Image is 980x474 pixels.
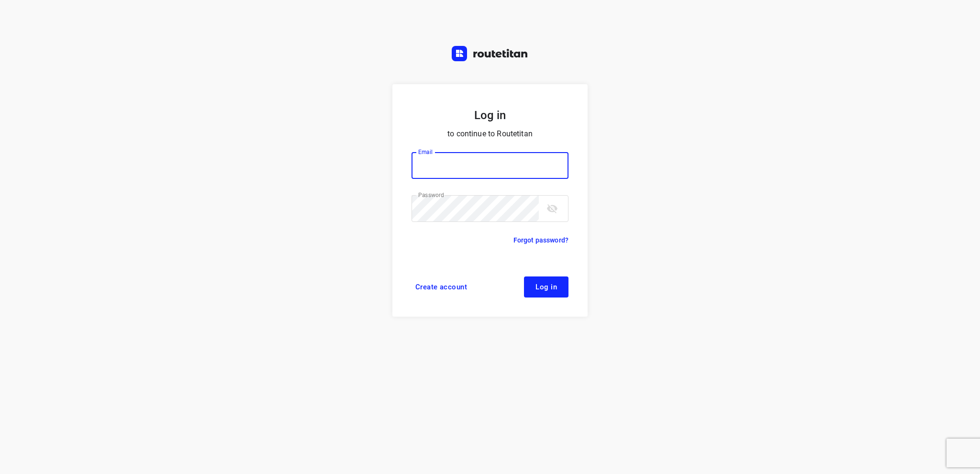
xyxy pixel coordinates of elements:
[513,234,568,246] a: Forgot password?
[412,127,568,141] p: to continue to Routetitan
[452,46,528,61] img: Routetitan
[412,107,568,123] h5: Log in
[543,199,562,218] button: toggle password visibility
[415,283,467,291] span: Create account
[452,46,528,64] a: Routetitan
[535,283,557,291] span: Log in
[412,276,471,298] a: Create account
[524,276,568,298] button: Log in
